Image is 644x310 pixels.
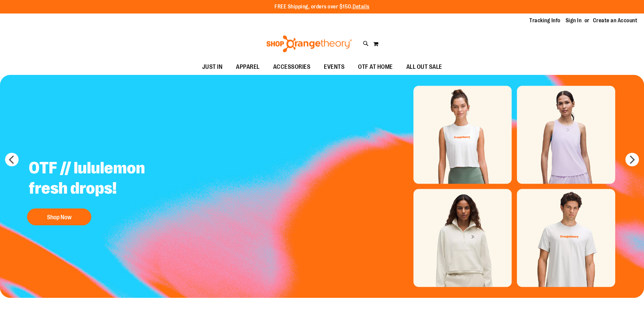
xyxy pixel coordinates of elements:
span: APPAREL [236,59,260,75]
a: Tracking Info [529,17,560,24]
p: FREE Shipping, orders over $150. [275,3,369,11]
span: ACCESSORIES [273,59,311,75]
h2: OTF // lululemon fresh drops! [24,153,192,205]
span: JUST IN [202,59,223,75]
button: Shop Now [27,208,91,225]
span: OTF AT HOME [358,59,393,75]
span: ALL OUT SALE [406,59,442,75]
button: next [625,153,639,166]
span: EVENTS [324,59,344,75]
a: Create an Account [593,17,638,24]
a: Details [353,4,369,10]
a: OTF // lululemon fresh drops! Shop Now [24,153,192,229]
button: prev [5,153,19,166]
img: Shop Orangetheory [265,35,353,52]
a: Sign In [566,17,582,24]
